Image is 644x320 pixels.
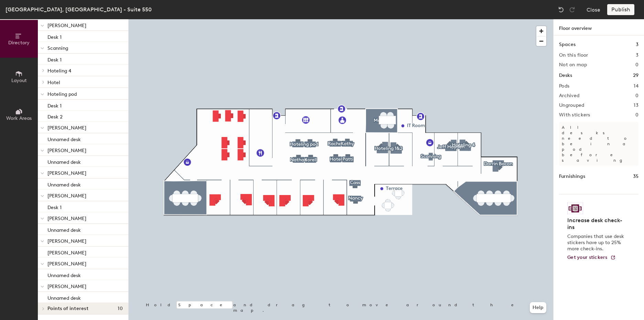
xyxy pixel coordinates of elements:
[47,271,81,278] p: Unnamed desk
[47,148,86,153] span: [PERSON_NAME]
[559,53,588,58] h2: On this floor
[47,261,86,267] span: [PERSON_NAME]
[47,55,62,63] p: Desk 1
[47,125,86,131] span: [PERSON_NAME]
[8,40,30,46] span: Directory
[47,180,81,188] p: Unnamed desk
[6,5,152,14] div: [GEOGRAPHIC_DATA], [GEOGRAPHIC_DATA] - Suite 550
[633,72,638,79] h1: 29
[47,225,81,233] p: Unnamed desk
[634,83,638,89] h2: 14
[47,193,86,199] span: [PERSON_NAME]
[559,173,585,180] h1: Furnishings
[47,170,86,176] span: [PERSON_NAME]
[47,216,86,221] span: [PERSON_NAME]
[636,53,638,58] h2: 3
[47,293,81,301] p: Unnamed desk
[47,203,62,210] p: Desk 1
[118,306,123,311] span: 10
[47,238,86,244] span: [PERSON_NAME]
[47,45,68,51] span: Scanning
[11,78,27,83] span: Layout
[635,93,638,99] h2: 0
[47,68,71,74] span: Hoteling 4
[47,157,81,165] p: Unnamed desk
[559,72,572,79] h1: Desks
[47,135,81,142] p: Unnamed desk
[47,101,62,109] p: Desk 1
[47,284,86,289] span: [PERSON_NAME]
[569,6,576,13] img: Redo
[558,6,565,13] img: Undo
[47,80,60,85] span: Hotel
[559,122,638,166] p: All desks need to be in a pod before saving
[567,254,608,260] span: Get your stickers
[635,112,638,118] h2: 0
[47,306,88,311] span: Points of interest
[47,23,86,28] span: [PERSON_NAME]
[554,19,644,35] h1: Floor overview
[567,203,583,214] img: Sticker logo
[587,4,600,15] button: Close
[47,32,62,40] p: Desk 1
[636,41,638,48] h1: 3
[633,173,638,180] h1: 35
[530,302,546,313] button: Help
[567,255,616,261] a: Get your stickers
[559,93,579,99] h2: Archived
[559,62,587,68] h2: Not on map
[559,112,590,118] h2: With stickers
[567,233,626,252] p: Companies that use desk stickers have up to 25% more check-ins.
[559,83,569,89] h2: Pods
[559,103,584,108] h2: Ungrouped
[47,248,86,256] p: [PERSON_NAME]
[47,91,77,97] span: Hoteling pod
[635,62,638,68] h2: 0
[559,41,576,48] h1: Spaces
[6,115,32,121] span: Work Areas
[567,217,626,231] h4: Increase desk check-ins
[47,112,63,120] p: Desk 2
[634,103,638,108] h2: 13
